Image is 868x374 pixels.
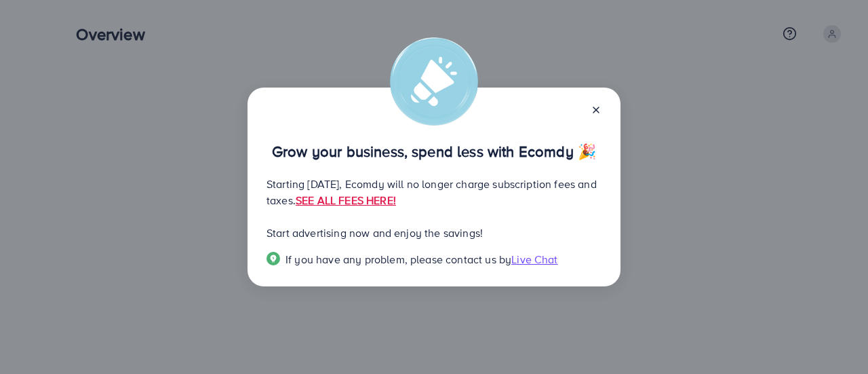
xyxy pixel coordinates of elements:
a: SEE ALL FEES HERE! [296,193,396,208]
span: Live Chat [511,252,557,267]
p: Grow your business, spend less with Ecomdy 🎉 [267,143,601,160]
p: Start advertising now and enjoy the savings! [267,225,601,241]
span: If you have any problem, please contact us by [285,252,511,267]
img: alert [390,37,478,126]
p: Starting [DATE], Ecomdy will no longer charge subscription fees and taxes. [267,176,601,208]
img: Popup guide [267,252,280,265]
